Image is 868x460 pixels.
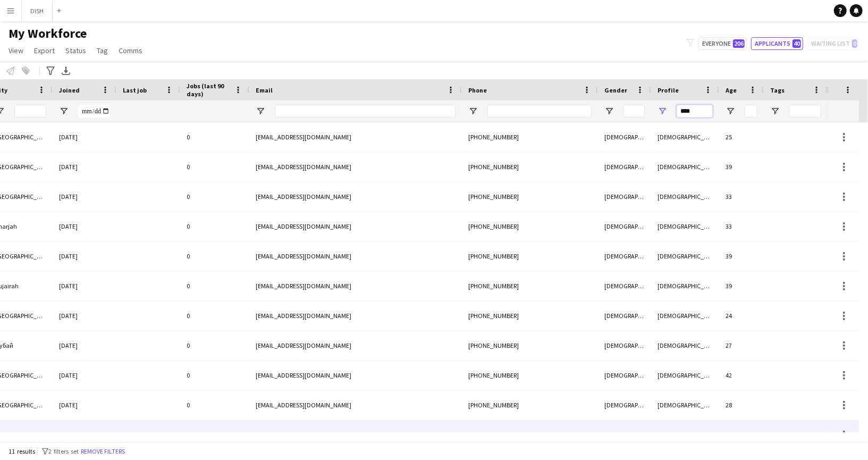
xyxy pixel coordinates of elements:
[180,122,249,152] div: 0
[468,106,478,116] button: Open Filter Menu
[9,46,23,55] span: View
[719,152,764,181] div: 39
[249,390,462,420] div: [EMAIL_ADDRESS][DOMAIN_NAME]
[78,105,110,118] input: Joined Filter Input
[4,44,28,57] a: View
[60,64,72,77] app-action-btn: Export XLSX
[9,26,87,41] span: My Workforce
[598,212,651,241] div: [DEMOGRAPHIC_DATA]
[249,420,462,449] div: [EMAIL_ADDRESS][DOMAIN_NAME]
[53,122,116,152] div: [DATE]
[719,271,764,300] div: 39
[598,271,651,300] div: [DEMOGRAPHIC_DATA]
[598,241,651,271] div: [DEMOGRAPHIC_DATA]
[119,46,142,55] span: Comms
[468,86,487,94] span: Phone
[59,86,80,94] span: Joined
[651,152,719,181] div: [DEMOGRAPHIC_DATA] Employees
[698,37,747,50] button: Everyone206
[726,106,735,116] button: Open Filter Menu
[623,105,645,118] input: Gender Filter Input
[59,106,69,116] button: Open Filter Menu
[30,44,59,57] a: Export
[53,301,116,330] div: [DATE]
[789,105,821,118] input: Tags Filter Input
[256,86,273,94] span: Email
[53,420,116,449] div: [DATE]
[79,446,127,457] button: Remove filters
[249,152,462,181] div: [EMAIL_ADDRESS][DOMAIN_NAME]
[256,106,265,116] button: Open Filter Menu
[719,361,764,390] div: 42
[719,301,764,330] div: 24
[770,106,780,116] button: Open Filter Menu
[249,241,462,271] div: [EMAIL_ADDRESS][DOMAIN_NAME]
[462,301,598,330] div: [PHONE_NUMBER]
[123,86,147,94] span: Last job
[180,390,249,420] div: 0
[462,390,598,420] div: [PHONE_NUMBER]
[651,271,719,300] div: [DEMOGRAPHIC_DATA] Employees
[249,182,462,211] div: [EMAIL_ADDRESS][DOMAIN_NAME]
[180,420,249,449] div: 0
[180,182,249,211] div: 0
[651,241,719,271] div: [DEMOGRAPHIC_DATA] Employees
[180,331,249,360] div: 0
[462,420,598,449] div: [PHONE_NUMBER]
[275,105,456,118] input: Email Filter Input
[180,271,249,300] div: 0
[249,122,462,152] div: [EMAIL_ADDRESS][DOMAIN_NAME]
[651,301,719,330] div: [DEMOGRAPHIC_DATA] Employees
[180,212,249,241] div: 0
[61,44,90,57] a: Status
[53,152,116,181] div: [DATE]
[719,182,764,211] div: 33
[651,390,719,420] div: [DEMOGRAPHIC_DATA] Employees
[180,152,249,181] div: 0
[53,182,116,211] div: [DATE]
[598,331,651,360] div: [DEMOGRAPHIC_DATA]
[53,212,116,241] div: [DATE]
[462,212,598,241] div: [PHONE_NUMBER]
[651,212,719,241] div: [DEMOGRAPHIC_DATA] Employees
[745,105,757,118] input: Age Filter Input
[462,152,598,181] div: [PHONE_NUMBER]
[249,301,462,330] div: [EMAIL_ADDRESS][DOMAIN_NAME]
[719,122,764,152] div: 25
[53,361,116,390] div: [DATE]
[719,331,764,360] div: 27
[719,390,764,420] div: 28
[651,182,719,211] div: [DEMOGRAPHIC_DATA] Employees
[48,447,79,455] span: 2 filters set
[651,420,719,449] div: [DEMOGRAPHIC_DATA] Employees
[187,82,230,98] span: Jobs (last 90 days)
[462,331,598,360] div: [PHONE_NUMBER]
[462,361,598,390] div: [PHONE_NUMBER]
[658,86,679,94] span: Profile
[462,122,598,152] div: [PHONE_NUMBER]
[180,361,249,390] div: 0
[34,46,55,55] span: Export
[658,106,667,116] button: Open Filter Menu
[462,182,598,211] div: [PHONE_NUMBER]
[719,420,764,449] div: 29
[92,44,112,57] a: Tag
[677,105,713,118] input: Profile Filter Input
[598,420,651,449] div: [DEMOGRAPHIC_DATA]
[53,390,116,420] div: [DATE]
[114,44,147,57] a: Comms
[487,105,592,118] input: Phone Filter Input
[462,241,598,271] div: [PHONE_NUMBER]
[598,122,651,152] div: [DEMOGRAPHIC_DATA]
[793,39,801,48] span: 40
[180,301,249,330] div: 0
[53,241,116,271] div: [DATE]
[97,46,108,55] span: Tag
[65,46,86,55] span: Status
[22,1,53,21] button: DISH
[651,361,719,390] div: [DEMOGRAPHIC_DATA] Employees
[462,271,598,300] div: [PHONE_NUMBER]
[53,271,116,300] div: [DATE]
[598,301,651,330] div: [DEMOGRAPHIC_DATA]
[751,37,803,50] button: Applicants40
